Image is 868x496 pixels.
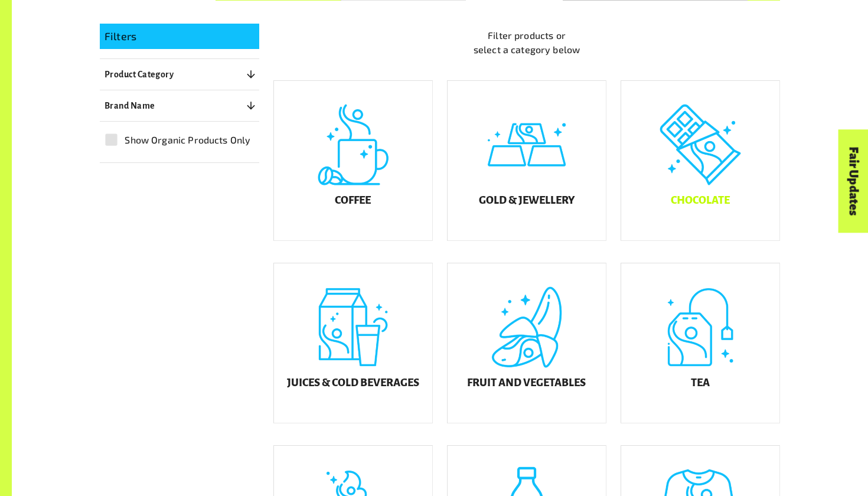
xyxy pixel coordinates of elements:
a: Chocolate [621,80,780,241]
p: Filter products or select a category below [273,28,780,57]
p: Product Category [105,67,174,81]
h5: Coffee [335,195,371,207]
button: Brand Name [100,95,259,116]
h5: Fruit and Vegetables [467,377,586,389]
h5: Chocolate [671,195,730,207]
h5: Juices & Cold Beverages [287,377,419,389]
a: Gold & Jewellery [447,80,606,241]
a: Juices & Cold Beverages [273,263,433,423]
a: Tea [621,263,780,423]
span: Show Organic Products Only [125,133,250,147]
h5: Tea [691,377,710,389]
button: Product Category [100,64,259,85]
p: Filters [105,28,254,44]
h5: Gold & Jewellery [479,195,575,207]
p: Brand Name [105,99,155,113]
a: Coffee [273,80,433,241]
a: Fruit and Vegetables [447,263,606,423]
